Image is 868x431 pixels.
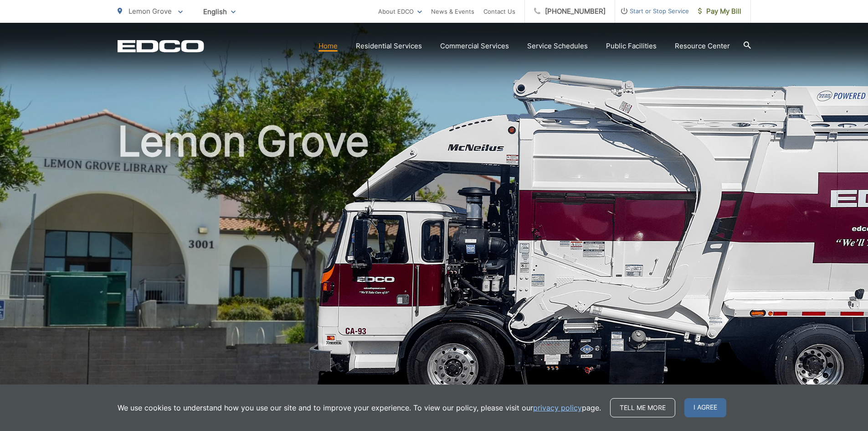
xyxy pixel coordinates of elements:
[527,41,588,52] a: Service Schedules
[356,41,422,52] a: Residential Services
[318,41,338,52] a: Home
[684,398,726,417] span: I agree
[610,398,675,417] a: Tell me more
[675,41,730,52] a: Resource Center
[440,41,509,52] a: Commercial Services
[128,7,172,16] span: Lemon Grove
[118,40,204,52] a: EDCD logo. Return to the homepage.
[118,119,751,407] h1: Lemon Grove
[483,6,515,17] a: Contact Us
[606,41,657,52] a: Public Facilities
[196,4,242,20] span: English
[431,6,474,17] a: News & Events
[378,6,422,17] a: About EDCO
[698,6,741,17] span: Pay My Bill
[118,402,601,413] p: We use cookies to understand how you use our site and to improve your experience. To view our pol...
[533,402,582,413] a: privacy policy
